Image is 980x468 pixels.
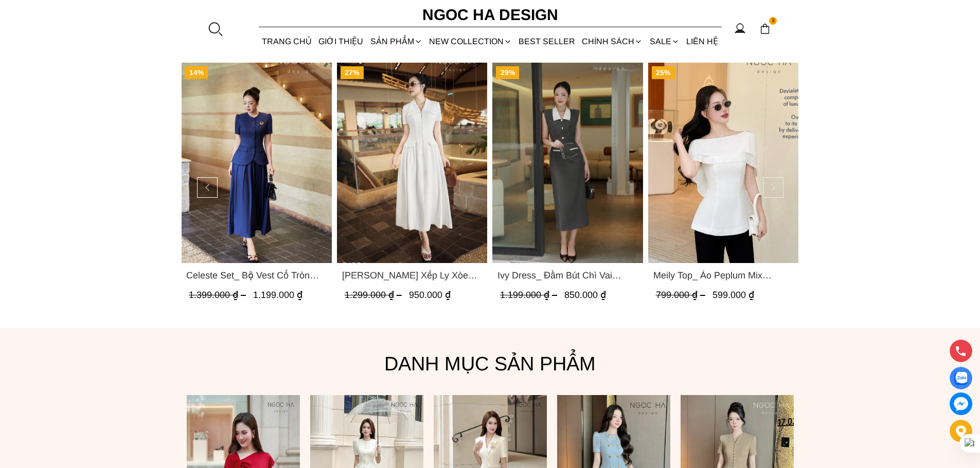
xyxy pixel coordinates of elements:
[712,290,754,300] span: 599.000 ₫
[653,268,793,283] span: Meily Top_ Áo Peplum Mix Choàng Vai Vải Tơ Màu Trắng A1086
[413,3,567,27] a: Ngoc Ha Design
[189,290,248,300] span: 1.399.000 ₫
[950,367,972,389] a: Display image
[186,268,327,283] span: Celeste Set_ Bộ Vest Cổ Tròn Chân Váy Nhún Xòe Màu Xanh Bò BJ142
[408,290,450,300] span: 950.000 ₫
[515,28,579,55] a: BEST SELLER
[950,392,972,415] a: messenger
[342,268,482,283] span: [PERSON_NAME] Xếp Ly Xòe Khóa Đồng Màu Trắng D1006
[342,268,482,283] a: Link to Ella Dress_Đầm Xếp Ly Xòe Khóa Đồng Màu Trắng D1006
[492,63,643,263] a: Product image - Ivy Dress_ Đầm Bút Chì Vai Chờm Màu Ghi Mix Cổ Trắng D1005
[646,28,683,55] a: SALE
[425,28,515,55] a: NEW COLLECTION
[384,353,596,375] font: Danh mục sản phẩm
[655,290,707,300] span: 799.000 ₫
[648,63,798,263] a: Product image - Meily Top_ Áo Peplum Mix Choàng Vai Vải Tơ Màu Trắng A1086
[564,290,606,300] span: 850.000 ₫
[769,17,777,25] span: 3
[253,290,302,300] span: 1.199.000 ₫
[500,290,560,300] span: 1.199.000 ₫
[315,28,367,55] a: GIỚI THIỆU
[181,63,332,263] a: Product image - Celeste Set_ Bộ Vest Cổ Tròn Chân Váy Nhún Xòe Màu Xanh Bò BJ142
[759,23,771,34] img: img-CART-ICON-ksit0nf1
[497,268,638,283] span: Ivy Dress_ Đầm Bút Chì Vai Chờm Màu Ghi Mix Cổ Trắng D1005
[367,28,425,55] div: SẢN PHẨM
[954,372,967,385] img: Display image
[344,290,404,300] span: 1.299.000 ₫
[497,268,638,283] a: Link to Ivy Dress_ Đầm Bút Chì Vai Chờm Màu Ghi Mix Cổ Trắng D1005
[653,268,793,283] a: Link to Meily Top_ Áo Peplum Mix Choàng Vai Vải Tơ Màu Trắng A1086
[579,28,646,55] div: Chính sách
[186,268,327,283] a: Link to Celeste Set_ Bộ Vest Cổ Tròn Chân Váy Nhún Xòe Màu Xanh Bò BJ142
[259,28,315,55] a: TRANG CHỦ
[683,28,721,55] a: LIÊN HỆ
[336,63,487,263] a: Product image - Ella Dress_Đầm Xếp Ly Xòe Khóa Đồng Màu Trắng D1006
